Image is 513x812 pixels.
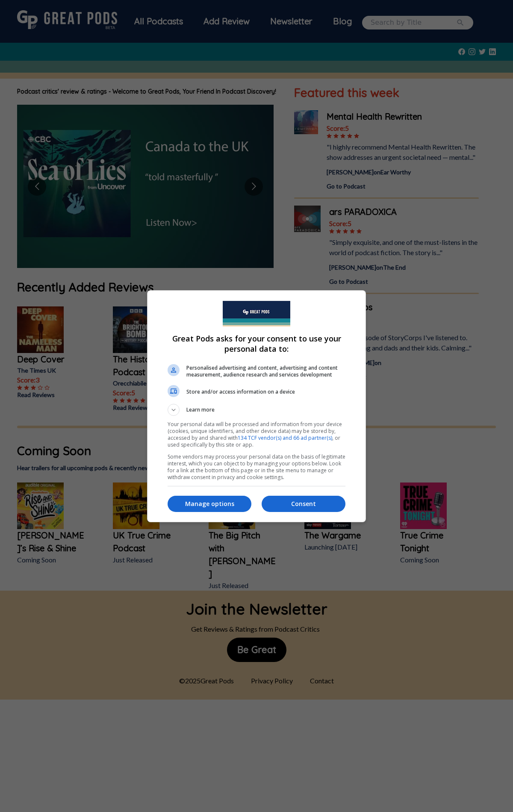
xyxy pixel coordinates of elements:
span: Learn more [186,406,215,416]
button: Consent [262,496,345,512]
span: Personalised advertising and content, advertising and content measurement, audience research and ... [186,365,345,378]
span: Store and/or access information on a device [186,388,345,395]
img: Welcome to Great Pods [223,301,290,327]
p: Consent [262,500,345,508]
button: Manage options [168,496,251,512]
p: Some vendors may process your personal data on the basis of legitimate interest, which you can ob... [168,453,345,481]
h1: Great Pods asks for your consent to use your personal data to: [168,333,345,354]
div: Great Pods asks for your consent to use your personal data to: [147,290,366,522]
p: Manage options [168,500,251,508]
a: 134 TCF vendor(s) and 66 ad partner(s) [238,434,332,441]
button: Learn more [168,404,345,416]
p: Your personal data will be processed and information from your device (cookies, unique identifier... [168,421,345,448]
